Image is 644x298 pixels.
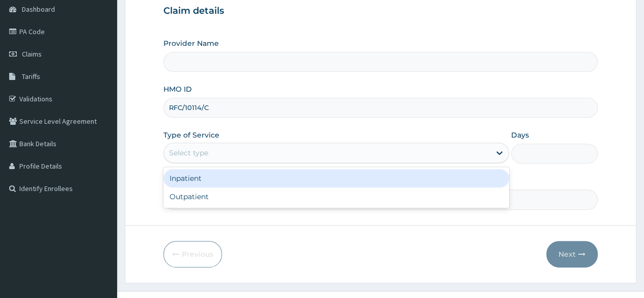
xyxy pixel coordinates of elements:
label: Provider Name [163,38,219,48]
span: Claims [22,49,42,59]
div: Inpatient [163,169,509,187]
span: Dashboard [22,5,55,14]
label: Type of Service [163,130,219,140]
label: HMO ID [163,84,192,94]
div: Select type [169,148,208,158]
button: Next [546,241,598,267]
label: Days [511,130,529,140]
span: Tariffs [22,72,40,81]
input: Enter HMO ID [163,98,598,118]
button: Previous [163,241,222,267]
div: Outpatient [163,187,509,206]
h3: Claim details [163,6,598,17]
